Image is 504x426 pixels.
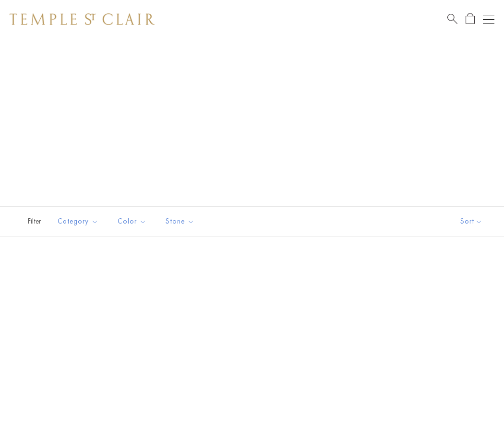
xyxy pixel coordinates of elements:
[466,13,475,25] a: Open Shopping Bag
[113,215,154,227] span: Color
[50,211,106,232] button: Category
[161,215,202,227] span: Stone
[158,211,202,232] button: Stone
[10,13,155,25] img: Temple St. Clair
[110,211,154,232] button: Color
[483,13,494,25] button: Open navigation
[447,13,457,25] a: Search
[53,215,106,227] span: Category
[439,207,504,236] button: Show sort by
